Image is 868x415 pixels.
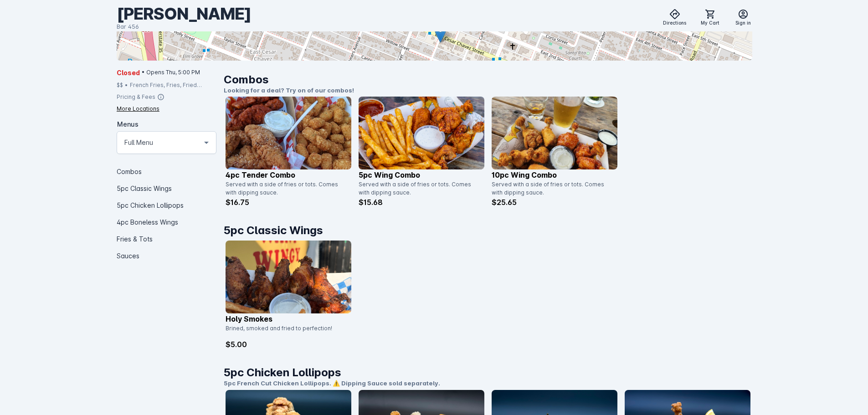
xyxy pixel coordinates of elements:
[224,364,752,381] h1: 5pc Chicken Lollipops
[117,231,216,247] div: Fries & Tots
[359,169,484,180] p: 5pc Wing Combo
[226,197,351,208] p: $16.75
[359,97,484,169] img: catalog item
[492,97,617,169] img: catalog item
[117,68,140,77] span: Closed
[117,180,216,197] div: 5pc Classic Wings
[117,4,251,24] div: [PERSON_NAME]
[435,24,446,43] img: Marker
[117,81,123,89] div: $$
[492,180,612,197] div: Served with a side of fries or tots. Comes with dipping sauce.
[117,163,216,180] div: Combos
[224,72,752,88] h1: Combos
[226,339,351,350] p: $5.00
[117,214,216,231] div: 4pc Boneless Wings
[226,169,351,180] p: 4pc Tender Combo
[130,81,216,89] div: French Fries, Fries, Fried Chicken, Tots, Buffalo Wings, Chicken, Wings, Fried Pickles
[117,247,216,264] div: Sauces
[117,22,251,31] div: Bar 456
[117,120,139,128] mat-label: Menus
[359,197,484,208] p: $15.68
[125,81,128,89] div: •
[226,180,346,197] div: Served with a side of fries or tots. Comes with dipping sauce.
[224,86,752,95] p: Looking for a deal? Try on of our combos!
[226,97,351,169] img: catalog item
[117,105,159,113] div: More Locations
[142,68,200,77] span: • Opens Thu, 5:00 PM
[226,241,351,313] img: catalog item
[492,169,617,180] p: 10pc Wing Combo
[226,313,351,324] p: Holy Smokes
[117,93,155,101] div: Pricing & Fees
[492,197,617,208] p: $25.65
[226,324,346,339] div: Brined, smoked and fried to perfection!
[124,137,153,148] mat-select-trigger: Full Menu
[224,379,752,388] p: 5pc French Cut Chicken Lollipops. ⚠️ Dipping Sauce sold separately.
[359,180,479,197] div: Served with a side of fries or tots. Comes with dipping sauce.
[117,197,216,214] div: 5pc Chicken Lollipops
[663,20,686,26] span: Directions
[224,222,752,239] h1: 5pc Classic Wings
